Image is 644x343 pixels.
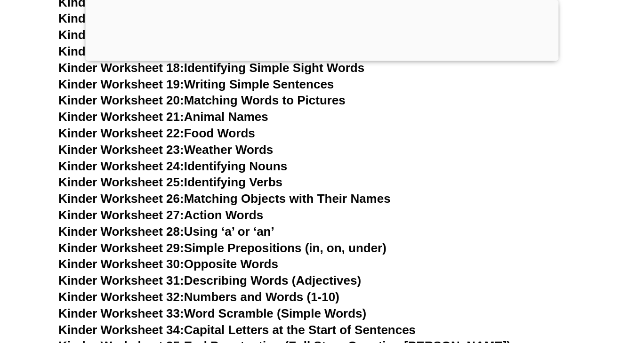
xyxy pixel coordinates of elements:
a: Kinder Worksheet 27:Action Words [58,208,263,222]
a: Kinder Worksheet 31:Describing Words (Adjectives) [58,273,361,287]
a: Kinder Worksheet 19:Writing Simple Sentences [58,77,334,91]
a: Kinder Worksheet 21:Animal Names [58,110,268,124]
span: Kinder Worksheet 27: [58,208,184,222]
span: Kinder Worksheet 34: [58,323,184,337]
a: Kinder Worksheet 22:Food Words [58,126,255,140]
a: Kinder Worksheet 15:Simple Word Families (e.g., cat, bat, hat) [58,11,418,25]
a: Kinder Worksheet 20:Matching Words to Pictures [58,93,346,107]
a: Kinder Worksheet 28:Using ‘a’ or ‘an’ [58,224,274,239]
a: Kinder Worksheet 34:Capital Letters at the Start of Sentences [58,323,416,337]
span: Kinder Worksheet 31: [58,273,184,287]
span: Kinder Worksheet 25: [58,175,184,189]
span: Kinder Worksheet 33: [58,306,184,320]
iframe: Chat Widget [487,237,644,343]
span: Kinder Worksheet 22: [58,126,184,140]
a: Kinder Worksheet 18:Identifying Simple Sight Words [58,61,364,75]
span: Kinder Worksheet 24: [58,159,184,173]
a: Kinder Worksheet 25:Identifying Verbs [58,175,282,189]
span: Kinder Worksheet 26: [58,191,184,206]
span: Kinder Worksheet 29: [58,241,184,255]
span: Kinder Worksheet 20: [58,93,184,107]
span: Kinder Worksheet 15: [58,11,184,25]
a: Kinder Worksheet 24:Identifying Nouns [58,159,287,173]
a: Kinder Worksheet 29:Simple Prepositions (in, on, under) [58,241,386,255]
span: Kinder Worksheet 30: [58,257,184,271]
span: Kinder Worksheet 19: [58,77,184,91]
span: Kinder Worksheet 21: [58,110,184,124]
a: Kinder Worksheet 23:Weather Words [58,143,273,157]
a: Kinder Worksheet 26:Matching Objects with Their Names [58,191,391,206]
a: Kinder Worksheet 33:Word Scramble (Simple Words) [58,306,366,320]
a: Kinder Worksheet 17:Tracing Simple Words [58,44,312,58]
span: Kinder Worksheet 32: [58,290,184,304]
a: Kinder Worksheet 32:Numbers and Words (1-10) [58,290,339,304]
span: Kinder Worksheet 18: [58,61,184,75]
a: Kinder Worksheet 30:Opposite Words [58,257,278,271]
span: Kinder Worksheet 16: [58,28,184,42]
span: Kinder Worksheet 17: [58,44,184,58]
span: Kinder Worksheet 28: [58,224,184,239]
a: Kinder Worksheet 16:Matching Pictures to Words [58,28,346,42]
span: Kinder Worksheet 23: [58,143,184,157]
